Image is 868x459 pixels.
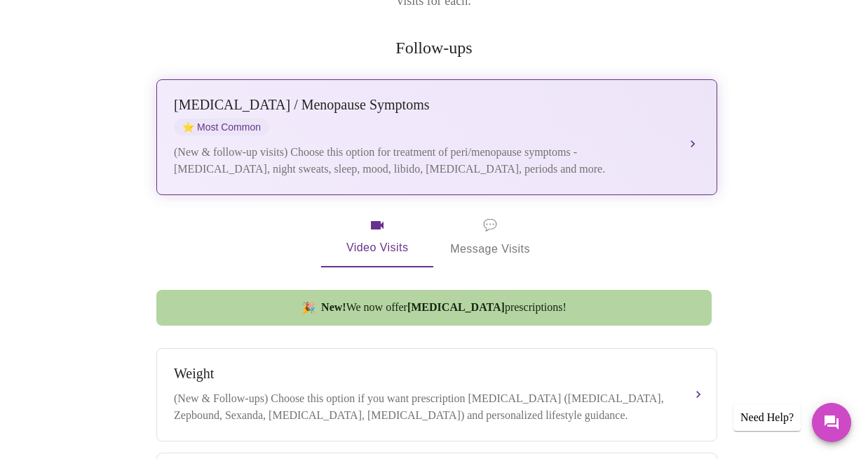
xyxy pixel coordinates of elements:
[301,301,316,314] span: new
[174,390,672,424] div: (New & Follow-ups) Choose this option if you want prescription [MEDICAL_DATA] ([MEDICAL_DATA], Ze...
[733,404,801,431] div: Need Help?
[174,366,672,382] div: Weight
[174,119,269,135] span: Most Common
[174,97,672,113] div: [MEDICAL_DATA] / Menopause Symptoms
[182,121,194,133] span: star
[154,39,714,58] h2: Follow-ups
[174,144,672,178] div: (New & follow-up visits) Choose this option for treatment of peri/menopause symptoms - [MEDICAL_D...
[321,301,567,314] span: We now offer prescriptions!
[321,301,346,313] strong: New!
[483,215,497,235] span: message
[156,348,717,441] button: Weight(New & Follow-ups) Choose this option if you want prescription [MEDICAL_DATA] ([MEDICAL_DAT...
[156,79,717,195] button: [MEDICAL_DATA] / Menopause SymptomsstarMost Common(New & follow-up visits) Choose this option for...
[338,217,416,258] span: Video Visits
[812,403,851,442] button: Messages
[450,215,530,259] span: Message Visits
[407,301,505,313] strong: [MEDICAL_DATA]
